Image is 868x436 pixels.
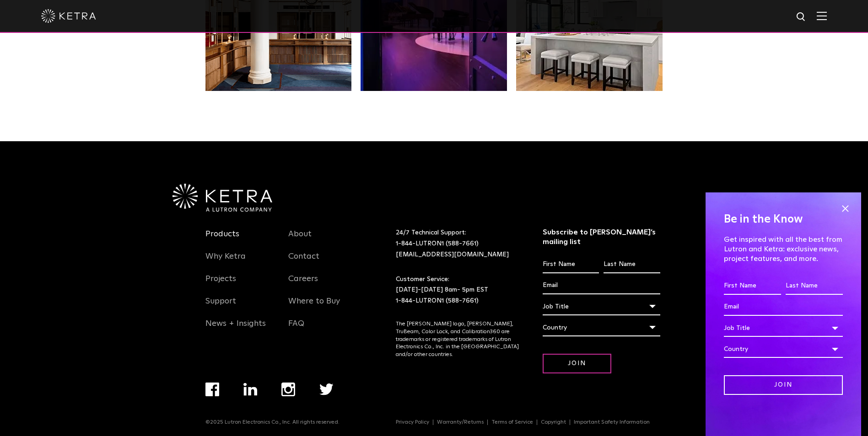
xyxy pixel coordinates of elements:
a: Contact [288,251,319,272]
div: Job Title [724,319,843,337]
div: Country [724,340,843,358]
h4: Be in the Know [724,211,843,228]
div: Job Title [543,298,660,315]
h3: Subscribe to [PERSON_NAME]’s mailing list [543,228,660,247]
div: Navigation Menu [205,228,275,340]
p: Get inspired with all the best from Lutron and Ketra: exclusive news, project features, and more. [724,235,843,263]
a: Privacy Policy [392,420,433,425]
input: Last Name [786,277,843,295]
input: First Name [724,277,781,295]
a: FAQ [288,319,304,340]
input: Email [724,298,843,316]
p: Customer Service: [DATE]-[DATE] 8am- 5pm EST [396,274,520,307]
p: 24/7 Technical Support: [396,228,520,260]
input: Last Name [604,256,660,273]
a: 1-844-LUTRON1 (588-7661) [396,298,479,304]
input: First Name [543,256,599,273]
a: Products [205,229,239,250]
div: Navigation Menu [396,419,663,425]
a: Careers [288,274,318,295]
input: Join [543,354,611,373]
a: Important Safety Information [570,420,653,425]
div: Navigation Menu [205,383,358,419]
img: search icon [796,11,807,23]
img: twitter [319,383,334,395]
img: ketra-logo-2019-white [41,9,96,23]
a: About [288,229,312,250]
a: Copyright [537,420,570,425]
p: ©2025 Lutron Electronics Co., Inc. All rights reserved. [205,419,340,425]
input: Join [724,375,843,395]
img: instagram [281,383,295,396]
img: Ketra-aLutronCo_White_RGB [173,184,272,212]
a: Where to Buy [288,296,340,317]
a: News + Insights [205,319,266,340]
a: [EMAIL_ADDRESS][DOMAIN_NAME] [396,251,509,258]
img: Hamburger%20Nav.svg [817,11,827,20]
a: 1-844-LUTRON1 (588-7661) [396,240,479,247]
div: Navigation Menu [288,228,358,340]
a: Warranty/Returns [433,420,488,425]
a: Terms of Service [488,420,537,425]
img: facebook [205,383,219,396]
a: Support [205,296,236,317]
input: Email [543,277,660,294]
p: The [PERSON_NAME] logo, [PERSON_NAME], TruBeam, Color Lock, and Calibration360 are trademarks or ... [396,320,520,359]
img: linkedin [243,383,258,396]
div: Country [543,319,660,336]
a: Why Ketra [205,251,246,272]
a: Projects [205,274,236,295]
